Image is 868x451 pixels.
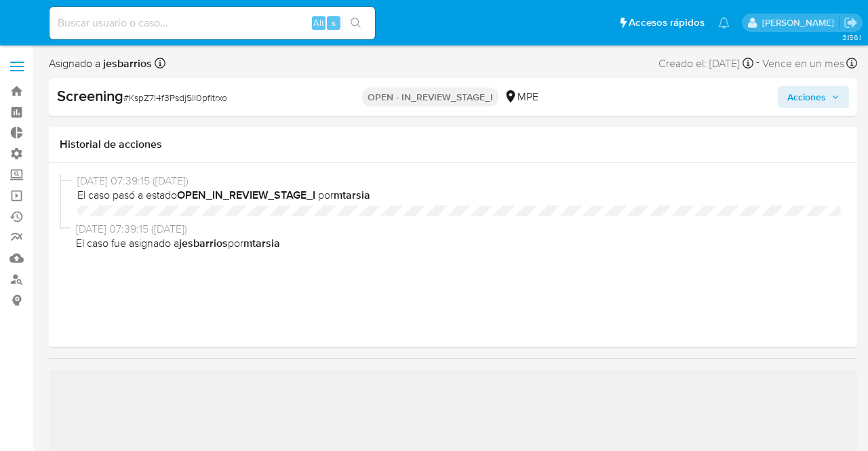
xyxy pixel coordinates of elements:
[658,54,753,73] div: Creado el: [DATE]
[76,222,841,237] span: [DATE] 07:39:15 ([DATE])
[179,235,228,251] b: jesbarrios
[334,187,370,203] b: mtarsia
[787,86,826,108] span: Acciones
[50,14,375,32] input: Buscar usuario o caso...
[60,138,846,151] h1: Historial de acciones
[332,16,336,29] span: s
[504,90,538,104] div: MPE
[177,187,315,203] b: OPEN_IN_REVIEW_STAGE_I
[778,86,849,108] button: Acciones
[313,16,324,29] span: Alt
[243,235,280,251] b: mtarsia
[762,16,839,29] p: jesica.barrios@mercadolibre.com
[76,236,841,251] span: El caso fue asignado a por
[100,56,152,71] b: jesbarrios
[629,16,705,30] span: Accesos rápidos
[362,87,498,106] p: OPEN - IN_REVIEW_STAGE_I
[844,16,858,30] a: Salir
[57,85,123,106] b: Screening
[756,54,759,73] span: -
[77,188,841,203] span: El caso pasó a estado por
[718,17,730,28] a: Notificaciones
[762,56,844,71] span: Vence en un mes
[49,56,152,71] span: Asignado a
[123,91,227,104] span: # KspZ7l4f3PsdjSlI0pfitrxo
[77,174,841,189] span: [DATE] 07:39:15 ([DATE])
[342,14,370,33] button: search-icon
